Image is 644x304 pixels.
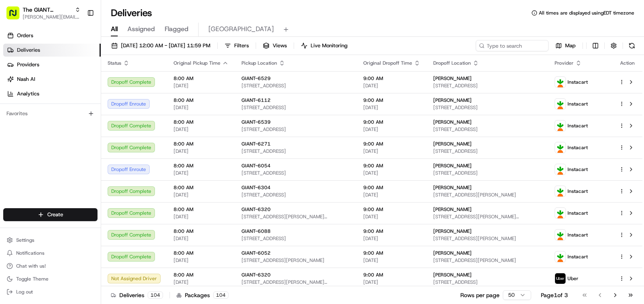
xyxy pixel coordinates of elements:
a: Nash AI [3,73,101,86]
span: Toggle Theme [16,276,49,282]
span: 9:00 AM [363,184,420,191]
span: Filters [234,42,249,49]
span: [DATE] [174,192,229,198]
span: [STREET_ADDRESS][PERSON_NAME] [433,235,542,242]
span: 8:00 AM [174,119,229,125]
span: Instacart [568,79,588,85]
span: Flagged [165,24,189,34]
span: [STREET_ADDRESS] [241,82,350,89]
span: Instacart [568,166,588,173]
span: [STREET_ADDRESS][PERSON_NAME] [241,257,350,264]
span: 9:00 AM [363,75,420,82]
button: Toggle Theme [3,273,97,285]
div: 104 [213,291,229,299]
span: Nash AI [17,76,35,83]
span: Uber [568,275,578,282]
span: Deliveries [17,46,40,54]
div: Deliveries [111,291,163,299]
span: GIANT-6320 [241,206,271,213]
span: [PERSON_NAME] [433,228,472,234]
img: profile_uber_ahold_partner.png [555,273,566,284]
span: [DATE] [363,82,420,89]
span: Live Monitoring [311,42,347,49]
span: [DATE] [363,279,420,285]
button: Log out [3,286,97,298]
span: [STREET_ADDRESS][PERSON_NAME][PERSON_NAME] [241,213,350,220]
span: [PERSON_NAME][EMAIL_ADDRESS][PERSON_NAME][DOMAIN_NAME] [23,14,80,20]
img: profile_instacart_ahold_partner.png [555,77,566,87]
div: Action [619,60,636,66]
button: Settings [3,234,97,246]
button: Create [3,208,97,221]
span: Analytics [17,90,39,97]
span: GIANT-6304 [241,184,271,191]
span: Views [273,42,287,49]
span: Pickup Location [241,60,277,66]
span: [STREET_ADDRESS] [241,126,350,133]
span: Settings [16,237,34,243]
span: [STREET_ADDRESS][PERSON_NAME] [433,192,542,198]
span: [PERSON_NAME] [433,119,472,125]
span: [DATE] [363,213,420,220]
button: Chat with us! [3,260,97,272]
img: profile_instacart_ahold_partner.png [555,251,566,262]
span: GIANT-6088 [241,228,271,234]
span: GIANT-6529 [241,75,271,82]
button: Map [552,40,579,51]
span: Assigned [127,24,155,34]
span: [DATE] [363,170,420,176]
span: 9:00 AM [363,272,420,278]
span: [DATE] [363,235,420,242]
span: 8:00 AM [174,163,229,169]
span: All times are displayed using EDT timezone [539,10,634,16]
span: Instacart [568,188,588,194]
span: 9:00 AM [363,163,420,169]
span: [STREET_ADDRESS] [241,104,350,111]
span: [PERSON_NAME] [433,163,472,169]
span: 8:00 AM [174,272,229,278]
span: GIANT-6054 [241,163,271,169]
p: Rows per page [460,291,500,299]
span: [DATE] [363,257,420,264]
span: Providers [17,61,39,68]
h1: Deliveries [111,6,152,19]
span: [STREET_ADDRESS][PERSON_NAME][PERSON_NAME] [241,279,350,285]
span: [DATE] [174,170,229,176]
a: Orders [3,29,101,42]
img: profile_instacart_ahold_partner.png [555,164,566,175]
span: [DATE] [363,126,420,133]
a: Analytics [3,87,101,100]
img: profile_instacart_ahold_partner.png [555,142,566,153]
span: 9:00 AM [363,228,420,234]
span: [STREET_ADDRESS] [241,148,350,154]
span: Original Dropoff Time [363,60,412,66]
input: Type to search [476,40,549,51]
span: [PERSON_NAME] [433,250,472,256]
span: [DATE] [174,257,229,264]
span: Status [108,60,121,66]
span: [DATE] 12:00 AM - [DATE] 11:59 PM [121,42,210,49]
img: profile_instacart_ahold_partner.png [555,99,566,109]
span: 8:00 AM [174,206,229,213]
span: Notifications [16,250,44,256]
span: 8:00 AM [174,141,229,147]
div: 104 [148,291,163,299]
span: [GEOGRAPHIC_DATA] [208,24,274,34]
span: Chat with us! [16,263,46,269]
span: 8:00 AM [174,97,229,103]
img: profile_instacart_ahold_partner.png [555,230,566,240]
span: [STREET_ADDRESS] [433,104,542,111]
span: [STREET_ADDRESS] [241,192,350,198]
span: 9:00 AM [363,206,420,213]
span: [DATE] [174,148,229,154]
span: 8:00 AM [174,228,229,234]
img: profile_instacart_ahold_partner.png [555,186,566,196]
span: 8:00 AM [174,250,229,256]
span: [PERSON_NAME] [433,75,472,82]
span: [PERSON_NAME] [433,97,472,103]
span: [STREET_ADDRESS] [433,170,542,176]
span: Create [47,211,63,218]
span: Instacart [568,210,588,216]
button: Live Monitoring [297,40,351,51]
span: Map [565,42,576,49]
